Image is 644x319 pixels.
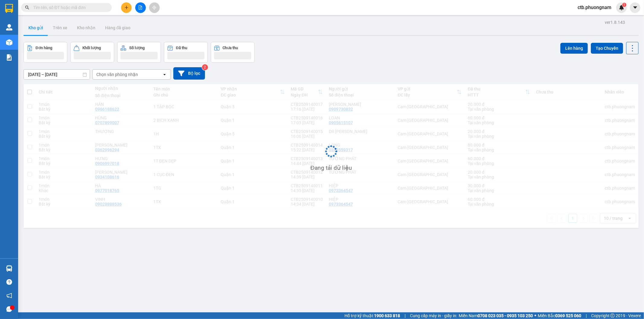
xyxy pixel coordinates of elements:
[24,42,67,63] button: Đơn hàng
[72,21,100,35] button: Kho nhận
[149,2,160,13] button: aim
[310,163,352,172] div: Đang tải dữ liệu
[117,42,161,63] button: Số lượng
[135,2,146,13] button: file-add
[459,312,533,319] span: Miền Nam
[6,293,12,298] span: notification
[619,5,624,10] img: icon-new-feature
[478,313,533,318] strong: 0708 023 035 - 0935 103 250
[630,2,640,13] button: caret-down
[605,19,625,26] div: ver 1.8.143
[173,67,205,80] button: Bộ lọc
[374,313,400,318] strong: 1900 633 818
[6,306,12,312] span: message
[176,46,187,50] div: Đã thu
[6,39,12,46] img: warehouse-icon
[586,312,587,319] span: |
[121,2,132,13] button: plus
[164,42,208,63] button: Đã thu
[538,312,581,319] span: Miền Bắc
[138,5,143,10] span: file-add
[534,314,536,317] span: ⚪️
[24,21,48,35] button: Kho gửi
[96,71,138,77] div: Chọn văn phòng nhận
[25,5,29,10] span: search
[622,3,626,7] sup: 1
[5,4,13,13] img: logo-vxr
[33,4,104,11] input: Tìm tên, số ĐT hoặc mã đơn
[623,3,625,7] span: 1
[633,5,638,10] span: caret-down
[6,265,12,272] img: warehouse-icon
[124,5,129,10] span: plus
[82,46,101,50] div: Khối lượng
[129,46,145,50] div: Số lượng
[202,64,208,70] sup: 2
[24,70,90,79] input: Select a date range.
[6,54,12,61] img: solution-icon
[223,46,238,50] div: Chưa thu
[344,312,400,319] span: Hỗ trợ kỹ thuật:
[211,42,255,63] button: Chưa thu
[610,314,615,318] span: copyright
[591,43,623,54] button: Tạo Chuyến
[48,21,72,35] button: Trên xe
[573,4,616,11] span: ctb.phuongnam
[100,21,135,35] button: Hàng đã giao
[560,43,588,54] button: Lên hàng
[6,24,12,30] img: warehouse-icon
[70,42,114,63] button: Khối lượng
[162,72,167,77] svg: open
[410,312,457,319] span: Cung cấp máy in - giấy in:
[555,313,581,318] strong: 0369 525 060
[6,279,12,285] span: question-circle
[36,46,52,50] div: Đơn hàng
[405,312,405,319] span: |
[152,5,156,10] span: aim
